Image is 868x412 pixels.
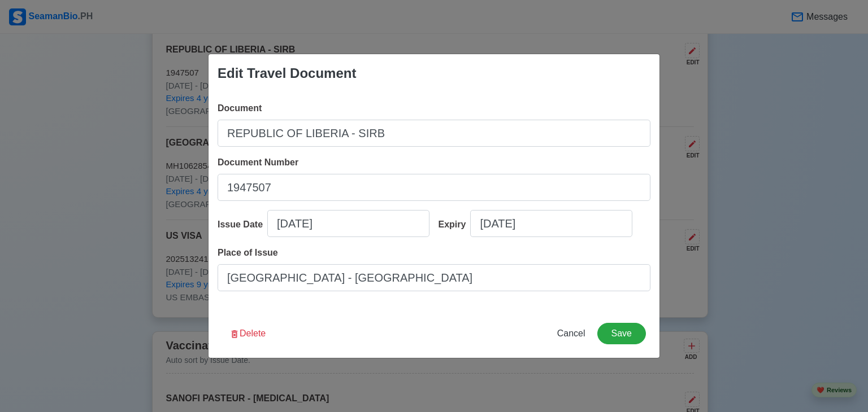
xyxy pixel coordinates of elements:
button: Cancel [550,323,593,344]
div: Expiry [439,218,471,231]
button: Delete [222,323,273,344]
div: Edit Travel Document [218,63,356,84]
span: Place of Issue [218,248,278,257]
span: Document [218,103,262,113]
input: Ex: P12345678B [218,174,650,201]
input: Ex: Cebu City [218,264,650,291]
button: Save [597,323,646,344]
span: Document Number [218,157,298,167]
span: Cancel [557,328,585,338]
input: Ex: Passport [218,120,650,147]
div: Issue Date [218,218,267,231]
